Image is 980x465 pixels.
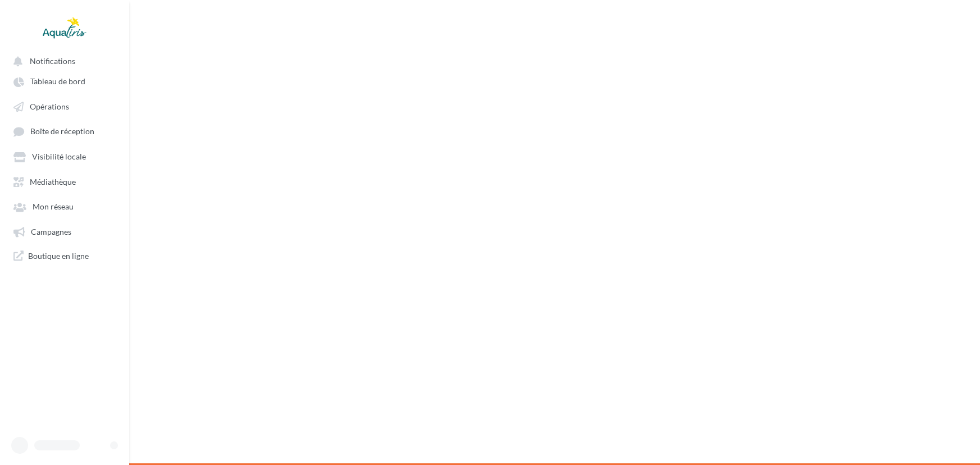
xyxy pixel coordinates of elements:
[7,246,122,266] a: Boutique en ligne
[30,127,94,136] span: Boîte de réception
[7,146,122,166] a: Visibilité locale
[30,77,85,86] span: Tableau de bord
[7,71,122,91] a: Tableau de bord
[30,102,69,111] span: Opérations
[7,196,122,216] a: Mon réseau
[7,221,122,241] a: Campagnes
[28,250,89,261] span: Boutique en ligne
[30,177,76,186] span: Médiathèque
[33,202,74,212] span: Mon réseau
[7,121,122,142] a: Boîte de réception
[30,56,75,66] span: Notifications
[31,227,71,236] span: Campagnes
[32,152,86,162] span: Visibilité locale
[7,171,122,192] a: Médiathèque
[7,96,122,116] a: Opérations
